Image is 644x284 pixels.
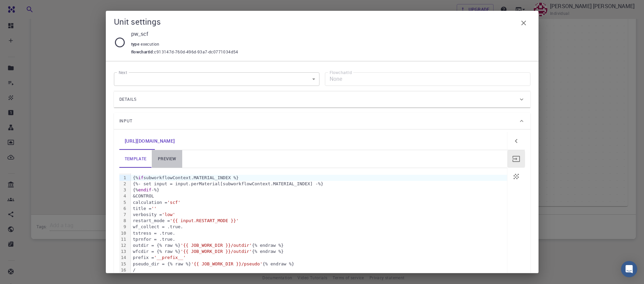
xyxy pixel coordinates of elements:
[119,193,127,199] div: 4
[14,5,38,11] span: Support
[181,249,252,254] span: '{{ JOB_WORK_DIR }}/outdir'
[131,49,154,55] span: flowchartId :
[152,150,182,168] a: preview
[119,94,137,105] span: Details
[138,187,151,192] span: endif
[162,212,175,217] span: 'low'
[131,193,507,199] div: &CONTROL
[131,175,507,181] div: {% subworkflowContext.MATERIAL_INDEX %}
[119,181,127,187] div: 2
[131,255,507,261] div: prefix =
[119,212,127,218] div: 7
[119,218,127,224] div: 8
[119,261,127,267] div: 15
[621,261,637,277] div: Open Intercom Messenger
[131,41,141,47] span: type
[119,116,133,126] span: Input
[138,175,144,180] span: if
[119,187,127,193] div: 3
[114,91,530,108] div: Details
[131,267,507,273] div: /
[141,41,162,47] span: execution
[154,49,238,55] span: c913147d-760d-496d-93a7-dc0771034d54
[119,224,127,230] div: 9
[131,261,507,267] div: pseudo_dir = {% raw %} {% endraw %}
[119,249,127,255] div: 13
[131,230,507,236] div: tstress = .true.
[330,70,352,75] label: FlowchartId
[181,243,252,248] span: '{{ JOB_WORK_DIR }}/outdir'
[131,181,507,187] div: {%- set input = input.perMaterial[subworkflowContext.MATERIAL_INDEX] -%}
[151,206,157,211] span: ''
[131,30,525,38] p: pw_scf
[114,113,530,129] div: Input
[131,187,507,193] div: {% -%}
[119,175,127,181] div: 1
[119,199,127,206] div: 5
[131,206,507,212] div: title =
[131,242,507,249] div: outdir = {% raw %} {% endraw %}
[119,242,127,249] div: 12
[154,255,186,260] span: '__prefix__'
[119,132,181,150] a: Double-click to edit
[119,267,127,273] div: 16
[131,218,507,224] div: restart_mode =
[119,70,127,75] label: Next
[131,199,507,206] div: calculation =
[114,16,161,27] h5: Unit settings
[170,218,239,223] span: '{{ input.RESTART_MODE }}'
[119,206,127,212] div: 6
[119,150,152,168] a: template
[119,255,127,261] div: 14
[131,236,507,242] div: tprnfor = .true.
[191,261,262,266] span: '{{ JOB_WORK_DIR }}/pseudo'
[119,236,127,242] div: 11
[131,224,507,230] div: wf_collect = .true.
[167,200,181,205] span: 'scf'
[131,212,507,218] div: verbosity =
[131,249,507,255] div: wfcdir = {% raw %} {% endraw %}
[119,230,127,236] div: 10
